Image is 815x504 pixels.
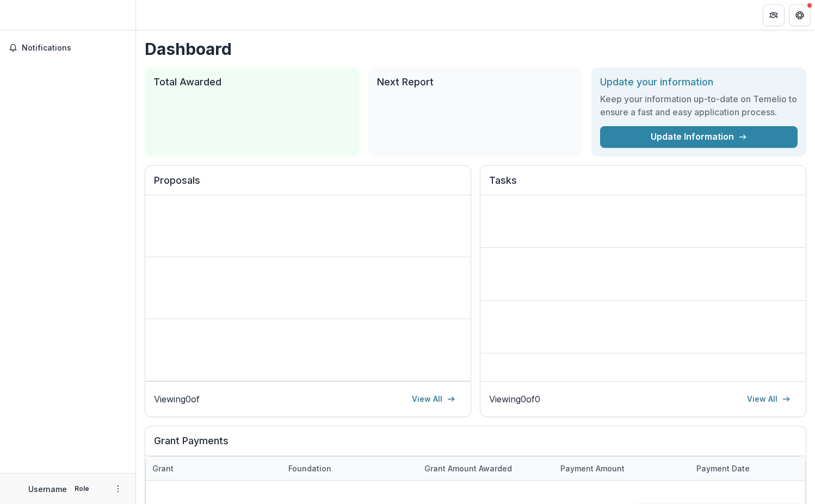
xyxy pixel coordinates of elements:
a: View All [740,390,797,408]
h1: Dashboard [145,39,806,59]
h2: Update your information [600,76,798,88]
span: Notifications [22,43,127,53]
p: Role [71,484,92,494]
button: Partners [763,4,785,26]
h2: Total Awarded [153,76,351,88]
button: More [112,482,125,495]
h2: Grant Payments [154,435,797,456]
a: View All [405,390,462,408]
h2: Proposals [154,175,462,195]
h2: Tasks [489,175,797,195]
h3: Keep your information up-to-date on Temelio to ensure a fast and easy application process. [600,92,798,119]
p: Viewing 0 of [154,393,200,406]
p: Viewing 0 of 0 [489,393,540,406]
button: Get Help [789,4,811,26]
p: Username [28,483,67,495]
button: Notifications [4,39,131,57]
h2: Next Report [377,76,575,88]
a: Update Information [600,126,798,148]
